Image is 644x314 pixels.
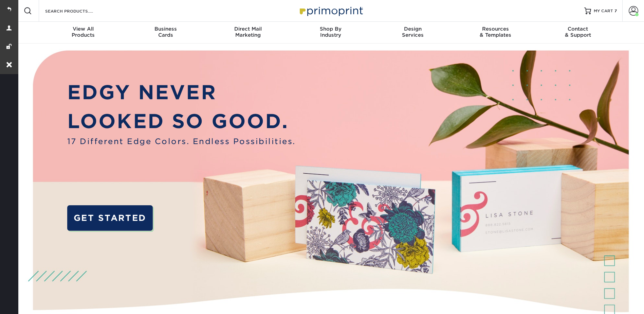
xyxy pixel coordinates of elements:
[537,26,619,32] span: Contact
[124,22,207,43] a: BusinessCards
[289,26,372,38] div: Industry
[207,22,289,43] a: Direct MailMarketing
[44,7,111,15] input: SEARCH PRODUCTS.....
[207,26,289,32] span: Direct Mail
[594,8,613,14] span: MY CART
[614,8,617,13] span: 7
[289,26,372,32] span: Shop By
[124,26,207,38] div: Cards
[67,78,296,107] p: EDGY NEVER
[454,22,537,43] a: Resources& Templates
[537,22,619,43] a: Contact& Support
[42,22,125,43] a: View AllProducts
[454,26,537,38] div: & Templates
[207,26,289,38] div: Marketing
[42,26,125,38] div: Products
[372,22,454,43] a: DesignServices
[67,136,296,147] span: 17 Different Edge Colors. Endless Possibilities.
[67,205,153,231] a: GET STARTED
[289,22,372,43] a: Shop ByIndustry
[372,26,454,38] div: Services
[67,107,296,136] p: LOOKED SO GOOD.
[42,26,125,32] span: View All
[372,26,454,32] span: Design
[124,26,207,32] span: Business
[537,26,619,38] div: & Support
[297,3,365,18] img: Primoprint
[454,26,537,32] span: Resources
